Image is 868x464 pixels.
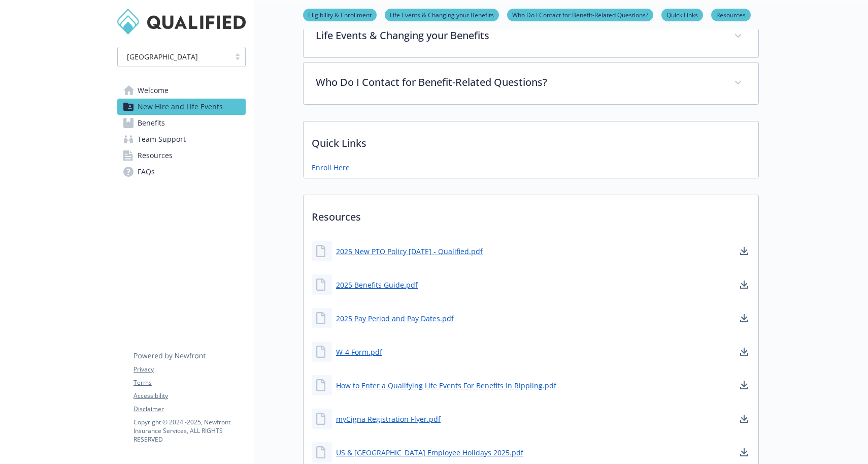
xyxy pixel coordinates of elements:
[336,447,523,458] a: US & [GEOGRAPHIC_DATA] Employee Holidays 2025.pdf
[304,121,758,159] p: Quick Links
[336,380,556,391] a: How to Enter a Qualifying Life Events For Benefits In Rippling.pdf
[507,10,653,19] a: Who Do I Contact for Benefit-Related Questions?
[117,147,246,164] a: Resources
[138,164,155,180] span: FAQs
[738,279,750,291] a: download document
[138,131,186,147] span: Team Support
[123,51,225,62] span: [GEOGRAPHIC_DATA]
[138,99,223,115] span: New Hire and Life Events
[738,379,750,391] a: download document
[117,99,246,115] a: New Hire and Life Events
[316,28,722,43] p: Life Events & Changing your Benefits
[336,313,454,324] a: 2025 Pay Period and Pay Dates.pdf
[304,195,758,233] p: Resources
[303,10,377,19] a: Eligibility & Enrollment
[336,414,441,424] a: myCigna Registration Flyer.pdf
[133,378,245,387] a: Terms
[304,16,758,57] div: Life Events & Changing your Benefits
[117,115,246,131] a: Benefits
[738,346,750,358] a: download document
[385,10,499,19] a: Life Events & Changing your Benefits
[138,147,173,164] span: Resources
[117,131,246,147] a: Team Support
[117,164,246,180] a: FAQs
[738,245,750,257] a: download document
[312,162,350,173] a: Enroll Here
[133,365,245,374] a: Privacy
[711,10,751,19] a: Resources
[133,391,245,400] a: Accessibility
[304,63,758,104] div: Who Do I Contact for Benefit-Related Questions?
[133,405,245,414] a: Disclaimer
[127,51,198,62] span: [GEOGRAPHIC_DATA]
[117,82,246,99] a: Welcome
[738,446,750,458] a: download document
[336,347,382,357] a: W-4 Form.pdf
[138,115,165,131] span: Benefits
[738,312,750,324] a: download document
[316,75,722,90] p: Who Do I Contact for Benefit-Related Questions?
[661,10,703,19] a: Quick Links
[336,280,418,290] a: 2025 Benefits Guide.pdf
[336,246,483,257] a: 2025 New PTO Policy [DATE] - Qualified.pdf
[138,82,169,99] span: Welcome
[738,413,750,425] a: download document
[133,418,245,444] p: Copyright © 2024 - 2025 , Newfront Insurance Services, ALL RIGHTS RESERVED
